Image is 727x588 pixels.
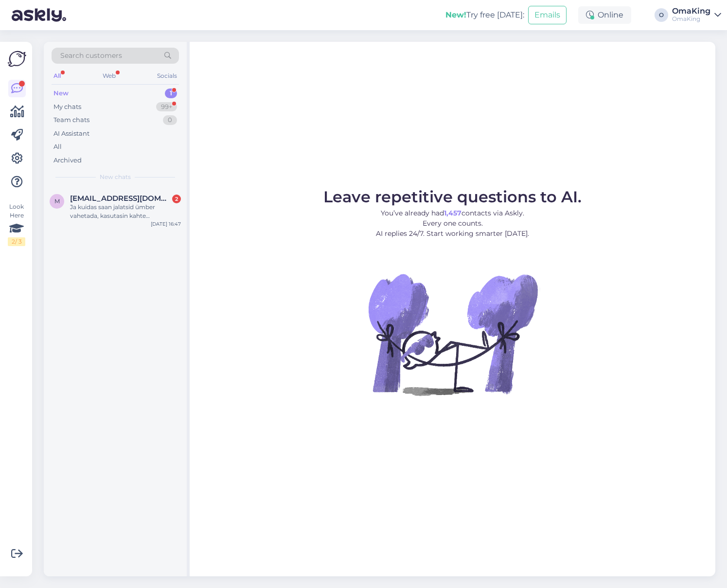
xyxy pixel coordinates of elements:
[578,6,631,24] div: Online
[172,195,181,203] div: 2
[100,173,131,181] span: New chats
[672,15,710,23] div: OmaKing
[101,70,118,82] div: Web
[672,7,721,23] a: OmaKingOmaKing
[323,208,582,239] p: You’ve already had contacts via Askly. Every one counts. AI replies 24/7. Start working smarter [...
[54,197,60,205] span: m
[365,247,540,422] img: No Chat active
[445,9,524,21] div: Try free [DATE]:
[155,70,179,82] div: Socials
[52,70,63,82] div: All
[53,102,81,112] div: My chats
[53,129,89,139] div: AI Assistant
[156,102,177,112] div: 99+
[70,203,181,220] div: Ja kuidas saan jalatsid ümber vahetada, kasutasin kahte soodustust, kui vormistan tagastuse, siis...
[163,115,177,125] div: 0
[8,237,25,246] div: 2 / 3
[8,50,26,68] img: Askly Logo
[655,8,668,22] div: O
[323,187,582,206] span: Leave repetitive questions to AI.
[53,142,62,152] div: All
[444,209,461,217] b: 1,457
[70,194,171,203] span: matt.sirle@gmail.com
[672,7,710,15] div: OmaKing
[60,51,122,61] span: Search customers
[165,89,177,98] div: 1
[53,156,82,165] div: Archived
[151,220,181,228] div: [DATE] 16:47
[53,115,89,125] div: Team chats
[528,6,567,24] button: Emails
[8,202,25,246] div: Look Here
[445,10,466,19] b: New!
[53,89,69,98] div: New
